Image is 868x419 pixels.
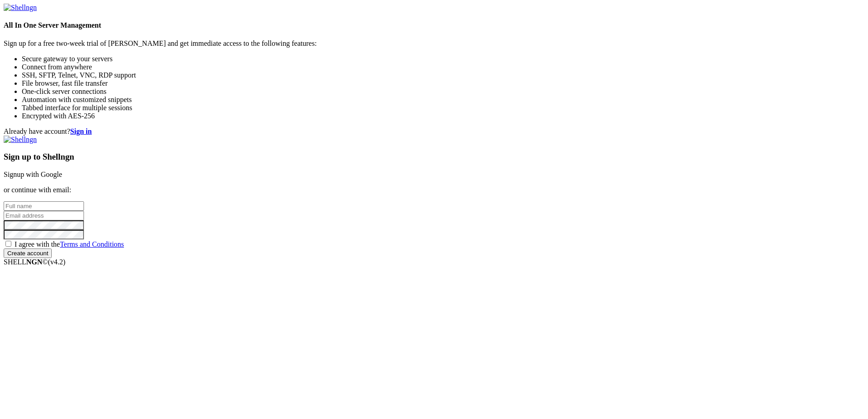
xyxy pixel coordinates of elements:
h4: All In One Server Management [4,21,864,29]
li: Automation with customized snippets [22,96,864,104]
span: 4.2.0 [48,258,66,266]
input: Email address [4,211,84,220]
a: Terms and Conditions [60,240,124,248]
p: Sign up for a free two-week trial of [PERSON_NAME] and get immediate access to the following feat... [4,39,864,48]
li: One-click server connections [22,88,864,96]
input: Create account [4,248,52,258]
h3: Sign up to Shellngn [4,152,864,162]
a: Signup with Google [4,171,62,178]
a: Sign in [70,127,92,135]
img: Shellngn [4,4,37,12]
b: NGN [26,258,43,266]
li: Connect from anywhere [22,63,864,71]
div: Already have account? [4,127,864,136]
p: or continue with email: [4,186,864,194]
span: I agree with the [15,240,124,248]
img: Shellngn [4,136,37,144]
li: Secure gateway to your servers [22,55,864,63]
span: SHELL © [4,258,65,266]
li: File browser, fast file transfer [22,79,864,88]
li: Encrypted with AES-256 [22,112,864,120]
li: Tabbed interface for multiple sessions [22,104,864,112]
input: I agree with theTerms and Conditions [5,241,11,247]
li: SSH, SFTP, Telnet, VNC, RDP support [22,71,864,79]
input: Full name [4,201,84,211]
